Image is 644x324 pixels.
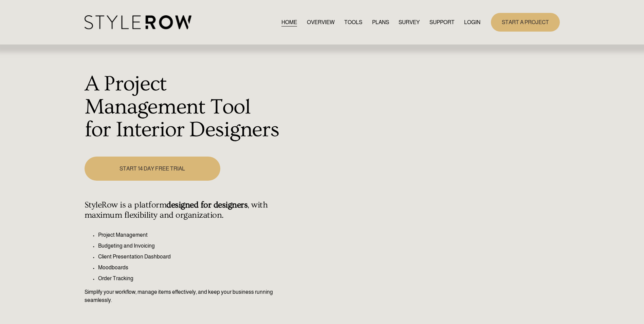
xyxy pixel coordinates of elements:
[85,157,220,181] a: START 14 DAY FREE TRIAL
[85,288,280,304] p: Simplify your workflow, manage items effectively, and keep your business running seamlessly.
[85,15,191,29] img: StyleRow
[372,18,389,27] a: PLANS
[98,231,280,239] p: Project Management
[98,253,280,261] p: Client Presentation Dashboard
[98,274,280,283] p: Order Tracking
[429,18,455,26] span: SUPPORT
[98,264,280,272] p: Moodboards
[281,18,297,27] a: HOME
[98,242,280,250] p: Budgeting and Invoicing
[429,18,455,27] a: folder dropdown
[85,73,280,142] h1: A Project Management Tool for Interior Designers
[166,200,247,210] strong: designed for designers
[85,200,280,220] h4: StyleRow is a platform , with maximum flexibility and organization.
[344,18,362,27] a: TOOLS
[307,18,335,27] a: OVERVIEW
[464,18,480,27] a: LOGIN
[399,18,420,27] a: SURVEY
[491,13,560,32] a: START A PROJECT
